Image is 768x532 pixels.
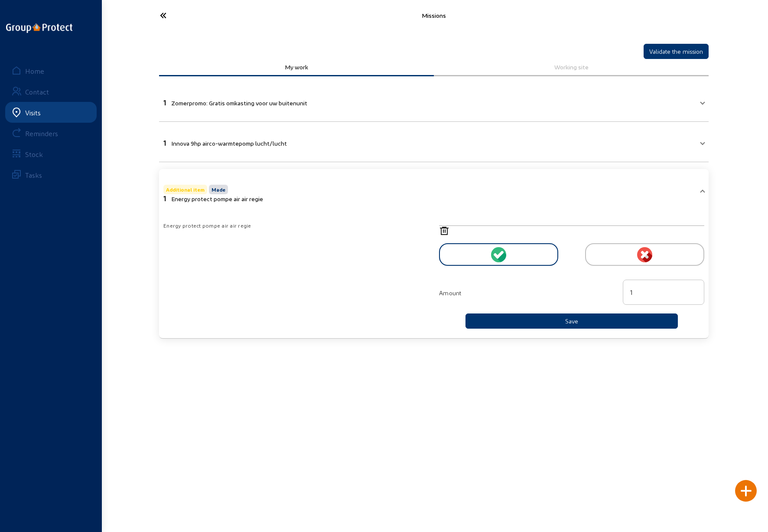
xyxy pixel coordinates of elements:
span: Energy protect pompe air air regie [171,195,263,202]
div: Stock [25,150,43,158]
div: Home [25,67,44,75]
div: My work [165,63,428,71]
span: Innova 9hp airco-warmtepomp lucht/lucht [171,140,287,147]
span: 1 [163,194,166,202]
div: Tasks [25,171,42,179]
a: Reminders [5,123,97,144]
div: Working site [440,63,703,71]
div: Reminders [25,129,58,137]
span: Made [212,186,225,193]
a: Contact [5,81,97,102]
div: Additional itemMade1Energy protect pompe air air regie [159,211,709,333]
a: Visits [5,102,97,123]
a: Stock [5,144,97,164]
span: 1 [163,139,166,147]
a: Home [5,60,97,81]
div: Contact [25,88,49,96]
span: Amount [439,289,462,297]
span: Additional item [166,186,205,193]
div: Energy protect pompe air air regie [163,221,429,230]
img: logo-oneline.png [6,23,72,33]
a: Tasks [5,164,97,185]
button: Save [465,313,678,329]
div: Missions [243,12,625,19]
mat-expansion-panel-header: Additional itemMade1Energy protect pompe air air regie [159,174,709,211]
mat-expansion-panel-header: 1Innova 9hp airco-warmtepomp lucht/lucht [159,127,709,157]
div: Visits [25,108,41,117]
span: Zomerpromo: Gratis omkasting voor uw buitenunit [171,99,307,107]
span: 1 [163,98,166,107]
mat-expansion-panel-header: 1Zomerpromo: Gratis omkasting voor uw buitenunit [159,87,709,116]
button: Validate the mission [644,44,709,59]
